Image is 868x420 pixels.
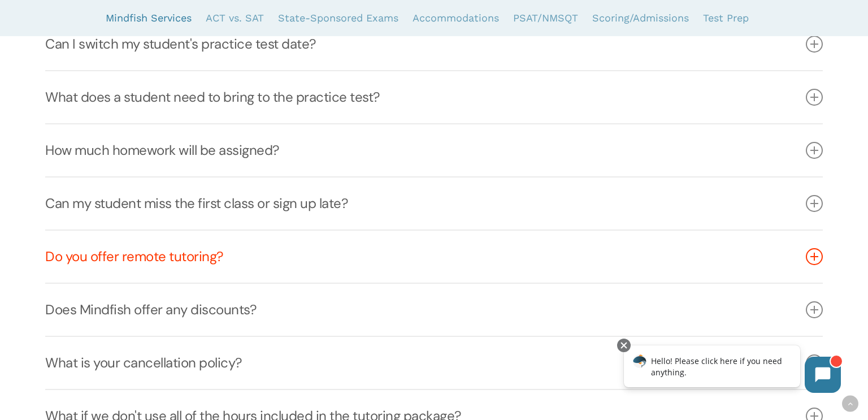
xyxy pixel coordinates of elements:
a: Do you offer remote tutoring? [45,231,822,283]
a: Does Mindfish offer any discounts? [45,284,822,336]
a: How much homework will be assigned? [45,124,822,176]
a: What does a student need to bring to the practice test? [45,71,822,123]
a: Can my student miss the first class or sign up late? [45,177,822,230]
iframe: Chatbot [612,336,852,404]
a: Can I switch my student's practice test date? [45,18,822,70]
a: What is your cancellation policy? [45,337,822,389]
